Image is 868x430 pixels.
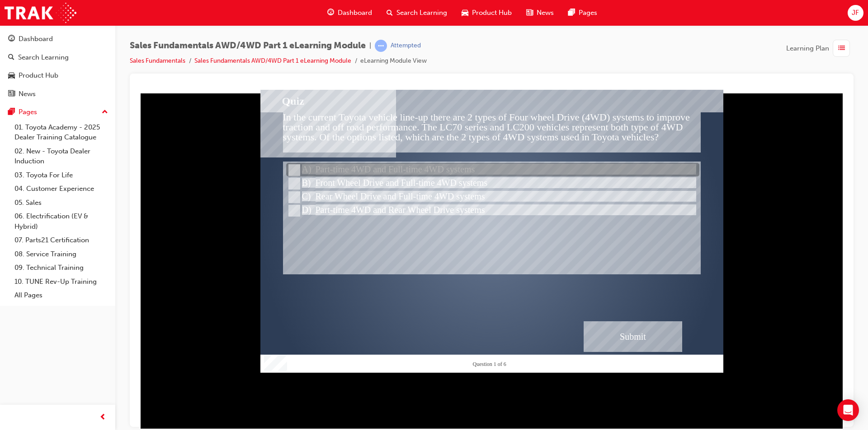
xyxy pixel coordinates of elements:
span: Learning Plan [786,43,829,54]
span: | [369,41,371,51]
a: 10. TUNE Rev-Up Training [11,275,112,289]
a: 06. Electrification (EV & Hybrid) [11,209,112,233]
a: 07. Parts21 Certification [11,233,112,247]
div: News [19,89,36,99]
span: Search Learning [396,8,447,18]
div: Attempted [391,42,421,50]
a: Dashboard [4,31,112,47]
a: 09. Technical Training [11,261,112,275]
span: car-icon [8,72,15,80]
a: Sales Fundamentals [130,57,185,65]
a: 03. Toyota For Life [11,168,112,182]
span: guage-icon [327,7,334,18]
span: prev-icon [99,412,106,423]
span: news-icon [8,90,15,98]
div: Search Learning [18,52,69,63]
a: Product Hub [4,67,112,84]
span: Sales Fundamentals AWD/4WD Part 1 eLearning Module [130,41,366,51]
a: 05. Sales [11,196,112,210]
div: Product Hub [19,70,58,81]
div: Submit [447,231,545,262]
img: Trak [5,3,76,23]
a: News [4,86,112,102]
div: Pages [19,107,37,117]
span: Product Hub [472,8,512,18]
span: Dashboard [338,8,372,18]
span: JF [852,8,859,18]
button: Pages [4,104,112,120]
button: DashboardSearch LearningProduct HubNews [4,29,112,104]
a: 08. Service Training [11,247,112,261]
span: Pages [579,8,597,18]
div: Question 1 of 6 [334,267,378,280]
a: pages-iconPages [561,4,604,22]
span: learningRecordVerb_ATTEMPT-icon [375,40,387,52]
a: car-iconProduct Hub [454,4,519,22]
a: 02. New - Toyota Dealer Induction [11,144,112,168]
div: Open Intercom Messenger [837,399,859,421]
a: 01. Toyota Academy - 2025 Dealer Training Catalogue [11,120,112,144]
span: news-icon [526,7,533,18]
a: news-iconNews [519,4,561,22]
span: search-icon [8,54,14,62]
span: search-icon [387,7,393,18]
span: pages-icon [8,108,15,116]
div: Dashboard [19,34,53,44]
a: guage-iconDashboard [320,4,379,22]
button: JF [848,5,863,21]
a: search-iconSearch Learning [379,4,454,22]
li: eLearning Module View [360,56,427,66]
span: pages-icon [568,7,575,18]
span: News [537,8,554,18]
a: Sales Fundamentals AWD/4WD Part 1 eLearning Module [194,57,351,65]
div: In the current Toyota vehicle line-up there are 2 types of Four wheel Drive (4WD) systems to impr... [146,23,564,63]
a: Search Learning [4,49,112,66]
span: up-icon [102,106,108,118]
span: guage-icon [8,35,15,43]
button: Learning Plan [786,40,854,57]
a: All Pages [11,288,112,302]
a: 04. Customer Experience [11,182,112,196]
span: list-icon [838,43,845,54]
span: car-icon [462,7,468,18]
